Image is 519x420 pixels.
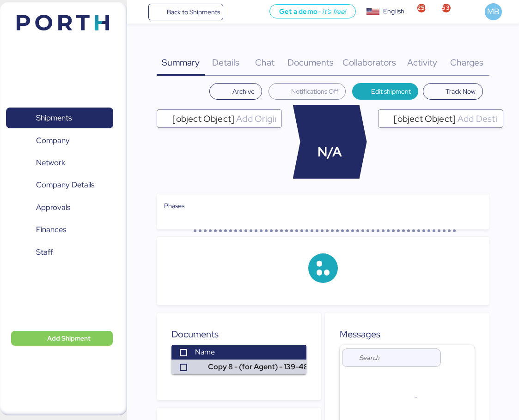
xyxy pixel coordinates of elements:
span: [object Object] [172,114,234,123]
div: Messages [340,327,475,341]
span: Name [195,347,215,357]
span: Network [36,156,65,169]
span: Notifications Off [291,86,338,97]
div: Phases [164,201,482,211]
button: Notifications Off [269,83,346,100]
input: [object Object] [456,113,499,124]
span: Track Now [446,86,476,97]
a: Approvals [6,197,113,218]
span: Charges [450,56,483,68]
input: Search [359,348,435,367]
span: Documents [287,56,334,68]
span: Details [212,56,239,68]
span: Archive [232,86,255,97]
button: Archive [209,83,262,100]
a: Back to Shipments [148,4,224,20]
span: Summary [162,56,200,68]
a: Company Details [6,174,113,196]
input: [object Object] [234,113,277,124]
span: N/A [318,142,342,162]
button: Menu [133,4,148,20]
span: Approvals [36,201,70,214]
a: Staff [6,242,113,263]
span: Finances [36,223,66,236]
span: Edit shipment [371,86,411,97]
span: MB [487,6,500,18]
div: Documents [171,327,306,341]
span: Collaborators [342,56,396,68]
span: Staff [36,246,53,259]
a: Network [6,152,113,174]
a: Finances [6,219,113,240]
span: Add Shipment [47,333,91,344]
span: Company Details [36,178,94,192]
span: Activity [407,56,437,68]
span: Shipments [36,111,72,125]
button: Edit shipment [352,83,418,100]
a: Company [6,130,113,151]
a: Shipments [6,108,113,129]
td: Copy 8 - (for Agent) - 139-48699162.PDF [191,360,358,374]
span: Company [36,134,70,147]
span: Back to Shipments [167,6,220,18]
span: Chat [255,56,275,68]
button: Track Now [423,83,483,100]
button: Add Shipment [11,331,113,346]
div: English [383,6,404,16]
span: [object Object] [394,114,456,123]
